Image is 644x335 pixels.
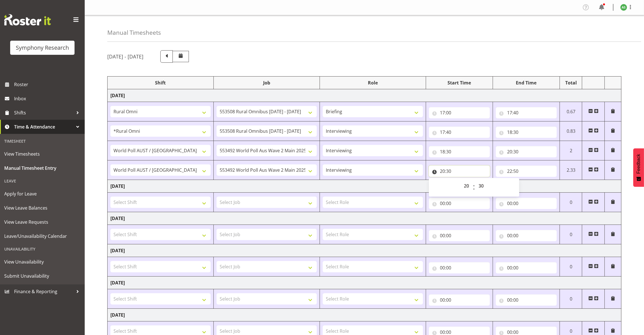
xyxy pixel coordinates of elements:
[14,108,73,117] span: Shifts
[108,309,621,321] td: [DATE]
[108,89,621,102] td: [DATE]
[429,262,490,273] input: Click to select...
[560,193,582,212] td: 0
[560,121,582,141] td: 0.83
[636,154,641,174] span: Feedback
[4,204,80,212] span: View Leave Balances
[560,289,582,309] td: 0
[560,225,582,244] td: 0
[473,180,475,194] span: :
[496,166,557,177] input: Click to select...
[563,79,579,86] div: Total
[4,272,80,280] span: Submit Unavailability
[429,198,490,209] input: Click to select...
[16,43,69,52] div: Symphony Research
[620,4,627,11] img: ange-steiger11422.jpg
[108,277,621,289] td: [DATE]
[323,79,423,86] div: Role
[1,135,83,147] div: Timesheet
[1,243,83,255] div: Unavailability
[4,150,80,158] span: View Timesheets
[429,146,490,157] input: Click to select...
[1,147,83,161] a: View Timesheets
[14,123,73,131] span: Time & Attendance
[1,215,83,229] a: View Leave Requests
[496,230,557,241] input: Click to select...
[1,161,83,175] a: Manual Timesheet Entry
[496,294,557,306] input: Click to select...
[633,148,644,187] button: Feedback - Show survey
[14,94,82,103] span: Inbox
[4,14,51,25] img: Rosterit website logo
[429,127,490,138] input: Click to select...
[1,229,83,243] a: Leave/Unavailability Calendar
[496,198,557,209] input: Click to select...
[4,218,80,226] span: View Leave Requests
[110,79,211,86] div: Shift
[1,201,83,215] a: View Leave Balances
[560,160,582,180] td: 2.33
[1,255,83,269] a: View Unavailability
[429,294,490,306] input: Click to select...
[429,230,490,241] input: Click to select...
[429,166,490,177] input: Click to select...
[1,269,83,283] a: Submit Unavailability
[429,79,490,86] div: Start Time
[560,257,582,277] td: 0
[4,258,80,266] span: View Unavailability
[496,146,557,157] input: Click to select...
[14,287,73,296] span: Finance & Reporting
[108,212,621,225] td: [DATE]
[14,80,82,89] span: Roster
[560,102,582,121] td: 0.67
[108,180,621,193] td: [DATE]
[496,107,557,118] input: Click to select...
[496,79,557,86] div: End Time
[4,164,80,172] span: Manual Timesheet Entry
[429,107,490,118] input: Click to select...
[4,232,80,240] span: Leave/Unavailability Calendar
[496,127,557,138] input: Click to select...
[1,175,83,187] div: Leave
[1,187,83,201] a: Apply for Leave
[217,79,317,86] div: Job
[496,262,557,273] input: Click to select...
[108,244,621,257] td: [DATE]
[4,190,80,198] span: Apply for Leave
[560,141,582,160] td: 2
[107,29,161,36] h4: Manual Timesheets
[107,53,143,60] h5: [DATE] - [DATE]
